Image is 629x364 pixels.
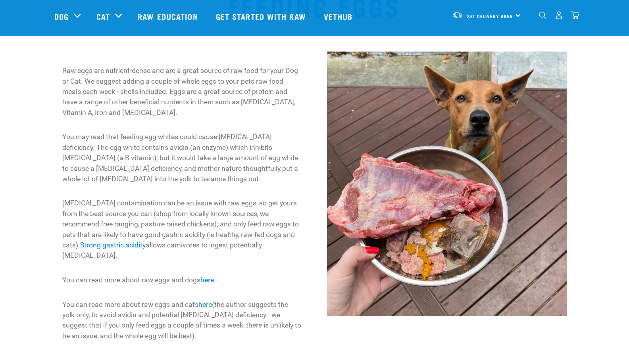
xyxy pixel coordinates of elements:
[62,275,302,285] p: You can read more about raw eggs and dogs .
[452,11,463,19] img: van-moving.png
[62,65,302,118] p: Raw eggs are nutrient-dense and are a great source of raw food for your Dog or Cat. We suggest ad...
[62,132,302,184] p: You may read that feeding egg whites could cause [MEDICAL_DATA] deficiency. The egg white contain...
[208,0,316,32] a: Get started with Raw
[316,0,363,32] a: Vethub
[62,299,302,341] p: You can read more about raw eggs and cats (the author suggests the yolk only, to avoid avidin and...
[555,11,563,19] img: user.png
[571,11,579,19] img: home-icon@2x.png
[539,11,546,19] img: home-icon-1@2x.png
[80,241,146,249] a: Strong gastric acidity
[130,0,208,32] a: Raw Education
[96,10,110,22] a: Cat
[198,301,212,308] a: here
[200,276,214,284] a: here
[467,15,513,17] span: Set Delivery Area
[327,52,566,316] img: 100622683_2984639851622841_5085416087927914496_o-1.jpg
[54,10,69,22] a: Dog
[62,198,302,261] p: [MEDICAL_DATA] contamination can be an issue with raw eggs, so get yours from the best source you...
